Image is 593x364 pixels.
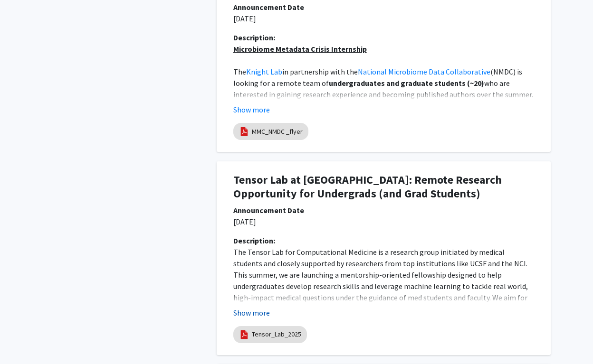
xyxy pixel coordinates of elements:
div: Announcement Date [233,1,534,13]
button: Show more [233,307,270,318]
p: [DATE] [233,216,534,227]
button: Show more [233,104,270,115]
iframe: Chat [7,321,40,357]
u: Microbiome Metadata Crisis Internship [233,44,367,54]
span: who are interested in gaining research experience and becoming published authors over the summer.... [233,78,535,111]
img: pdf_icon.png [239,126,249,137]
a: MMC_NMDC _flyer [252,127,303,137]
span: in partnership with the [282,67,358,76]
a: Knight Lab [246,67,282,76]
p: [GEOGRAPHIC_DATA][US_STATE] [233,66,534,146]
div: Description: [233,235,534,246]
h1: Tensor Lab at [GEOGRAPHIC_DATA]: Remote Research Opportunity for Undergrads (and Grad Students) [233,173,534,201]
span: The [233,67,246,76]
div: Announcement Date [233,205,534,216]
div: Description: [233,32,534,43]
p: The Tensor Lab for Computational Medicine is a research group initiated by medical students and c... [233,246,534,326]
a: National Microbiome Data Collaborative [358,67,490,76]
img: pdf_icon.png [239,329,249,340]
p: [DATE] [233,13,534,24]
a: Tensor_Lab_2025 [252,329,301,339]
strong: undergraduates and graduate students (~20) [329,78,484,88]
